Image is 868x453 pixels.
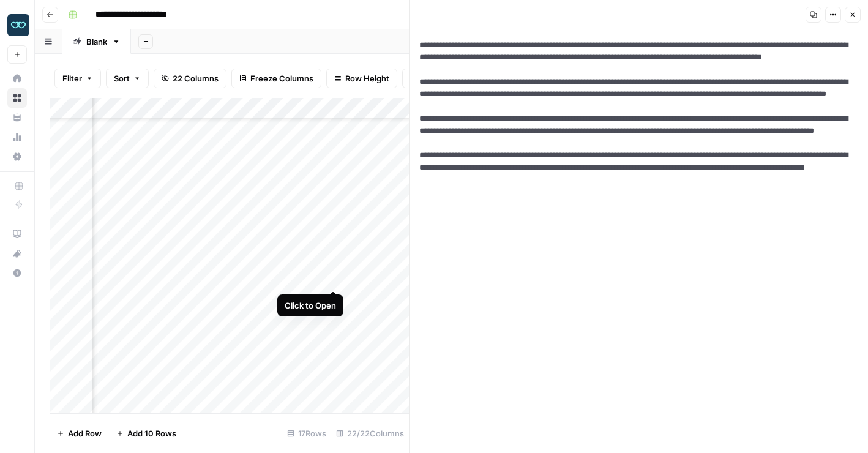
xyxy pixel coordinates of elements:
a: Usage [7,127,27,147]
a: Your Data [7,108,27,127]
a: Settings [7,147,27,167]
a: Home [7,69,27,88]
span: Add 10 Rows [127,427,176,440]
button: Add Row [50,424,109,443]
div: Click to Open [285,299,336,312]
button: Sort [106,69,149,88]
img: Zola Inc Logo [7,14,29,36]
a: AirOps Academy [7,224,27,244]
button: Workspace: Zola Inc [7,10,27,40]
span: Filter [62,72,82,84]
div: 22/22 Columns [331,424,409,443]
button: Row Height [326,69,397,88]
button: Freeze Columns [231,69,321,88]
div: Blank [86,36,107,48]
button: Add 10 Rows [109,424,184,443]
span: Add Row [68,427,102,440]
button: What's new? [7,244,27,263]
div: What's new? [8,244,26,263]
div: 17 Rows [282,424,331,443]
span: Freeze Columns [250,72,313,84]
span: Sort [114,72,130,84]
a: Browse [7,88,27,108]
span: Row Height [345,72,389,84]
button: Help + Support [7,263,27,283]
button: Filter [54,69,101,88]
button: 22 Columns [154,69,226,88]
a: Blank [62,29,131,54]
span: 22 Columns [173,72,219,84]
